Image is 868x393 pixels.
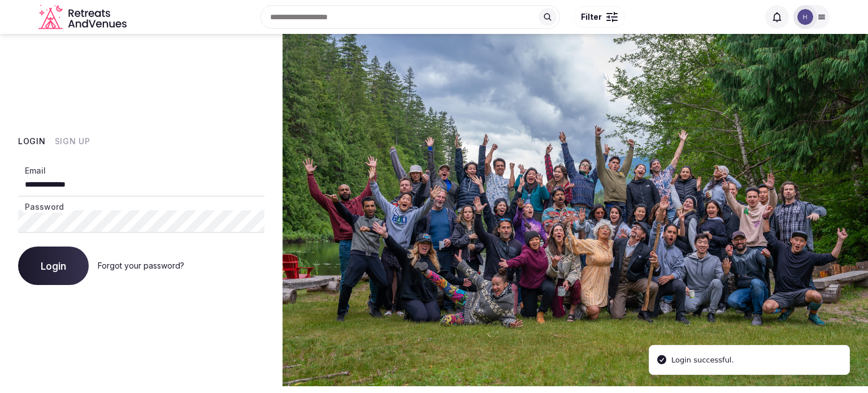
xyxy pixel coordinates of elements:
[55,136,90,147] button: Sign Up
[18,136,46,147] button: Login
[797,9,813,25] img: hermea.gr
[283,34,868,386] img: My Account Background
[671,355,734,366] div: Login successful.
[98,261,184,270] a: Forgot your password?
[18,247,89,285] button: Login
[38,5,129,30] a: Visit the homepage
[574,6,625,28] button: Filter
[41,260,66,271] span: Login
[38,5,129,30] svg: Retreats and Venues company logo
[581,11,602,23] span: Filter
